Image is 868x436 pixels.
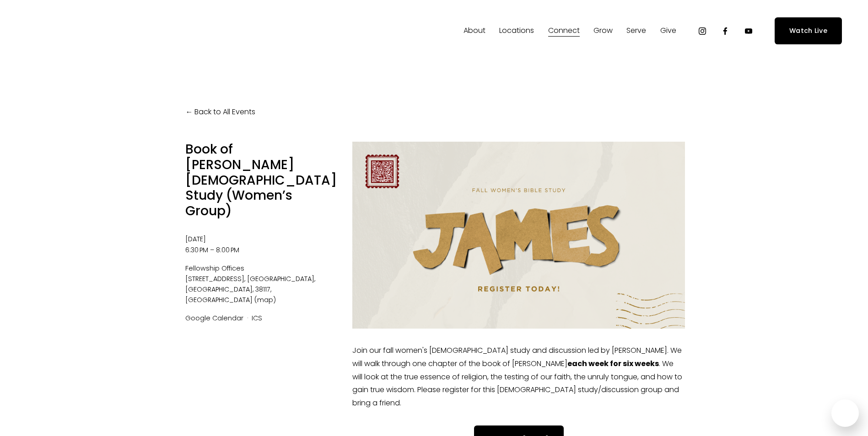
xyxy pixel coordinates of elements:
[775,17,842,44] a: Watch Live
[567,358,659,369] strong: each week for six weeks
[499,24,534,38] a: folder dropdown
[185,142,337,218] h1: Book of [PERSON_NAME] [DEMOGRAPHIC_DATA] Study (Women’s Group)
[185,234,206,244] time: [DATE]
[464,24,485,37] span: About
[185,274,247,283] span: [STREET_ADDRESS]
[464,24,485,38] a: folder dropdown
[185,106,255,119] a: Back to All Events
[252,314,262,323] a: ICS
[185,314,243,323] a: Google Calendar
[548,24,580,38] a: folder dropdown
[254,295,276,304] a: (map)
[548,24,580,37] span: Connect
[660,24,676,37] span: Give
[26,22,154,40] img: Fellowship Memphis
[698,27,707,36] a: Instagram
[216,245,239,255] time: 8:00 PM
[593,24,613,37] span: Grow
[185,295,253,304] span: [GEOGRAPHIC_DATA]
[721,27,730,36] a: Facebook
[185,274,315,294] span: [GEOGRAPHIC_DATA], [GEOGRAPHIC_DATA], 38117
[744,27,753,36] a: YouTube
[626,24,646,38] a: folder dropdown
[626,24,646,37] span: Serve
[660,24,676,38] a: folder dropdown
[499,24,534,37] span: Locations
[185,263,337,274] span: Fellowship Offices
[352,344,685,410] p: Join our fall women's [DEMOGRAPHIC_DATA] study and discussion led by [PERSON_NAME]. We will walk ...
[593,24,613,38] a: folder dropdown
[185,245,208,255] time: 6:30 PM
